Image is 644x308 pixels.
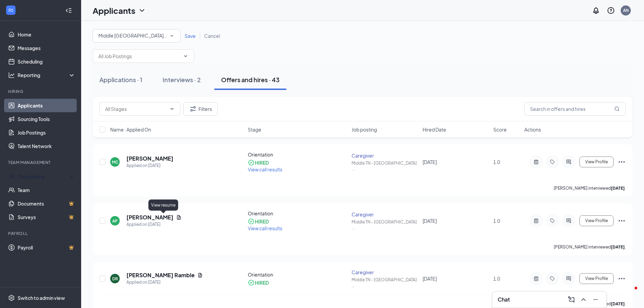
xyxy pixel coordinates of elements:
[65,7,72,14] svg: Collapse
[18,72,76,78] div: Reporting
[423,218,437,224] span: [DATE]
[493,126,507,133] span: Score
[493,159,500,165] span: 1.0
[126,162,173,169] div: Applied on [DATE]
[607,6,615,15] svg: QuestionInfo
[524,102,626,116] input: Search in offers and hires
[18,294,65,301] div: Switch to admin view
[183,102,218,116] button: Filter Filters
[98,52,180,60] input: All Job Postings
[8,89,74,94] div: Hiring
[8,173,15,180] svg: UserCheck
[18,241,75,254] a: PayrollCrown
[18,28,75,41] a: Home
[255,279,269,286] div: HIRED
[248,218,255,225] svg: CheckmarkCircle
[352,211,418,218] div: Caregiver
[163,75,201,84] div: Interviews · 2
[566,294,577,305] button: ComposeMessage
[585,276,608,281] span: View Profile
[585,218,608,223] span: View Profile
[255,159,269,166] div: HIRED
[126,155,173,162] h5: [PERSON_NAME]
[18,112,75,126] a: Sourcing Tools
[352,269,418,276] div: Caregiver
[18,126,75,139] a: Job Postings
[618,158,626,166] svg: Ellipses
[248,210,348,217] div: Orientation
[579,273,614,284] button: View Profile
[18,41,75,55] a: Messages
[248,271,348,278] div: Orientation
[352,160,418,172] div: Middle TN - [GEOGRAPHIC_DATA] ...
[352,219,418,231] div: Middle TN - [GEOGRAPHIC_DATA] ...
[567,295,575,304] svg: ComposeMessage
[423,276,437,282] span: [DATE]
[532,159,540,165] svg: ActiveNote
[590,294,601,305] button: Minimize
[352,152,418,159] div: Caregiver
[112,159,118,165] div: MC
[93,5,135,16] h1: Applicants
[126,279,203,286] div: Applied on [DATE]
[579,157,614,167] button: View Profile
[8,294,15,301] svg: Settings
[592,295,600,304] svg: Minimize
[126,221,182,228] div: Applied on [DATE]
[585,160,608,164] span: View Profile
[578,294,589,305] button: ChevronUp
[565,276,573,281] svg: ActiveChat
[7,7,14,14] svg: WorkstreamLogo
[248,151,348,158] div: Orientation
[579,215,614,226] button: View Profile
[352,277,418,288] div: Middle TN - [GEOGRAPHIC_DATA] ...
[611,301,625,306] b: [DATE]
[185,33,196,39] span: Save
[248,126,261,133] span: Stage
[248,225,282,231] span: View call results
[221,75,280,84] div: Offers and hires · 43
[524,126,541,133] span: Actions
[548,218,556,223] svg: Tag
[548,276,556,281] svg: Tag
[98,32,217,39] span: Middle TN - Murfreesboro
[579,295,588,304] svg: ChevronUp
[248,159,255,166] svg: CheckmarkCircle
[621,285,637,301] iframe: Intercom live chat
[18,55,75,68] a: Scheduling
[614,106,620,112] svg: MagnifyingGlass
[98,32,175,40] div: Middle TN - Murfreesboro
[189,105,197,113] svg: Filter
[498,296,510,303] h3: Chat
[112,218,118,224] div: AP
[592,6,600,15] svg: Notifications
[423,159,437,165] span: [DATE]
[126,271,195,279] h5: [PERSON_NAME] Ramble
[148,199,178,211] div: View resume
[565,218,573,223] svg: ActiveChat
[565,159,573,165] svg: ActiveChat
[169,33,175,39] svg: SmallChevronDown
[176,215,182,220] svg: Document
[532,218,540,223] svg: ActiveNote
[126,214,173,221] h5: [PERSON_NAME]
[183,53,188,59] svg: ChevronDown
[618,275,626,283] svg: Ellipses
[554,185,626,191] p: [PERSON_NAME] interviewed .
[611,244,625,250] b: [DATE]
[18,210,75,224] a: SurveysCrown
[18,173,70,180] div: Onboarding
[18,183,75,197] a: Team
[18,139,75,153] a: Talent Network
[18,197,75,210] a: DocumentsCrown
[8,72,15,78] svg: Analysis
[197,273,203,278] svg: Document
[423,126,446,133] span: Hired Date
[169,106,175,112] svg: ChevronDown
[532,276,540,281] svg: ActiveNote
[248,166,282,172] span: View call results
[110,126,151,133] span: Name · Applied On
[554,244,626,250] p: [PERSON_NAME] interviewed .
[611,186,625,191] b: [DATE]
[548,159,556,165] svg: Tag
